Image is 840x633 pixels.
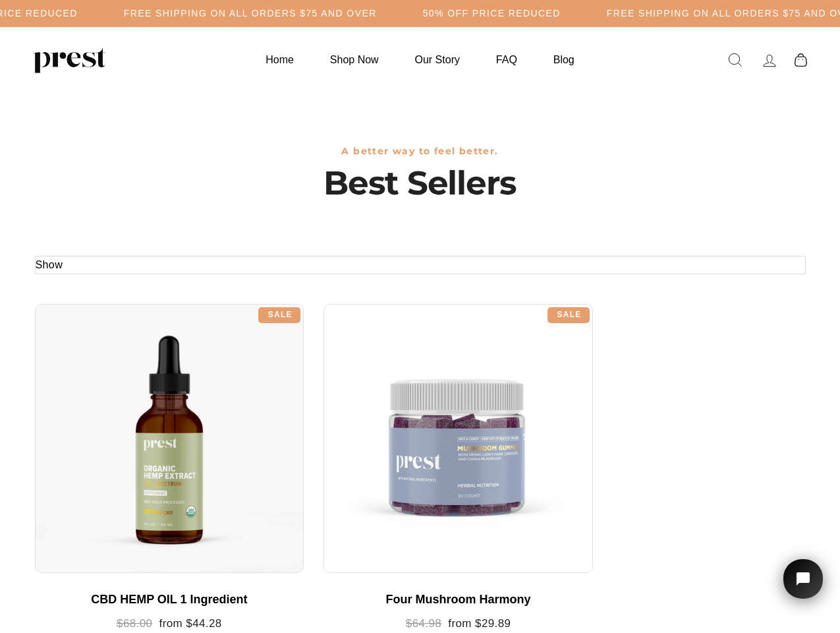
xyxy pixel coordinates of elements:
[337,593,580,607] div: Four Mushroom Harmony
[249,47,310,73] a: Home
[537,47,591,73] a: Blog
[766,541,840,633] iframe: Tidio Chat
[423,8,561,19] h5: 50% OFF PRICE REDUCED
[124,8,377,19] h5: Free Shipping on all orders $75 and over
[36,256,63,274] button: Show
[258,307,300,323] div: Sale
[314,47,395,73] a: Shop Now
[48,593,291,607] div: CBD HEMP OIL 1 Ingredient
[35,146,806,157] h3: A better way to feel better.
[480,47,534,73] a: FAQ
[33,47,105,73] img: PREST ORGANICS
[249,47,590,73] ul: Primary
[399,47,476,73] a: Our Story
[117,617,152,630] span: $68.00
[48,617,291,631] div: from $44.28
[406,617,441,630] span: $64.98
[35,164,806,203] h1: Best Sellers
[337,617,580,631] div: from $29.89
[547,307,590,323] div: Sale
